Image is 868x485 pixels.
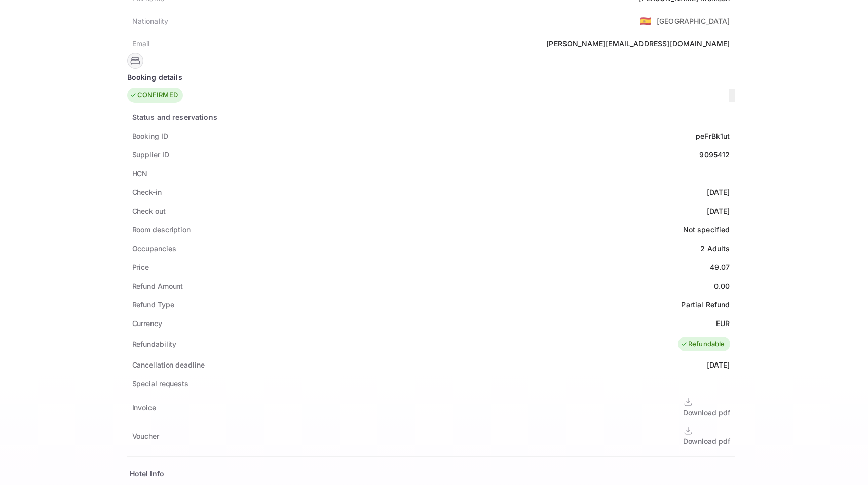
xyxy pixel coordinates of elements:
[132,112,217,123] div: Status and reservations
[657,16,730,26] div: [GEOGRAPHIC_DATA]
[546,38,730,49] div: [PERSON_NAME][EMAIL_ADDRESS][DOMAIN_NAME]
[132,224,191,235] div: Room description
[681,339,725,349] div: Refundable
[696,131,730,141] div: peFrBk1ut
[699,149,730,160] div: 9095412
[681,299,730,310] div: Partial Refund
[132,168,148,179] div: HCN
[716,318,730,329] div: EUR
[707,206,730,216] div: [DATE]
[132,38,150,49] div: Email
[132,16,169,26] div: Nationality
[707,359,730,370] div: [DATE]
[683,407,730,418] div: Download pdf
[640,12,652,30] span: United States
[132,243,176,254] div: Occupancies
[132,359,205,370] div: Cancellation deadline
[132,339,177,349] div: Refundability
[714,280,730,291] div: 0.00
[132,187,162,197] div: Check-in
[132,206,166,216] div: Check out
[132,131,168,141] div: Booking ID
[132,280,183,291] div: Refund Amount
[700,243,730,254] div: 2 Adults
[707,187,730,197] div: [DATE]
[132,431,159,441] div: Voucher
[683,224,730,235] div: Not specified
[132,299,174,310] div: Refund Type
[127,72,735,83] div: Booking details
[710,262,730,272] div: 49.07
[683,436,730,447] div: Download pdf
[132,149,169,160] div: Supplier ID
[132,318,162,329] div: Currency
[132,378,188,389] div: Special requests
[130,90,178,100] div: CONFIRMED
[130,468,165,479] div: Hotel Info
[132,402,156,413] div: Invoice
[132,262,149,272] div: Price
